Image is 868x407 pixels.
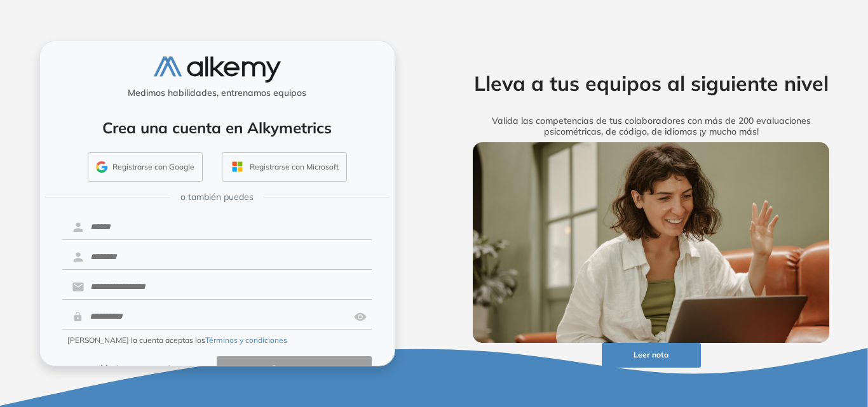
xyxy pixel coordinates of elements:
span: [PERSON_NAME] la cuenta aceptas los [67,335,287,346]
img: img-more-info [473,142,830,343]
button: Leer nota [602,343,701,368]
h5: Medimos habilidades, entrenamos equipos [45,88,390,98]
img: OUTLOOK_ICON [230,159,245,174]
img: GMAIL_ICON [96,161,107,173]
button: Términos y condiciones [205,335,287,346]
button: Registrarse con Microsoft [222,152,347,182]
img: asd [354,305,367,329]
h5: Valida las competencias de tus colaboradores con más de 200 evaluaciones psicométricas, de código... [453,116,850,137]
button: Registrarse con Google [88,152,203,182]
h2: Lleva a tus equipos al siguiente nivel [453,71,850,95]
button: Crear cuenta [217,356,372,381]
span: o también puedes [180,190,254,204]
iframe: Chat Widget [639,260,868,407]
img: logo-alkemy [154,57,281,83]
h4: Crea una cuenta en Alkymetrics [57,119,378,137]
button: Ya tengo cuenta [62,356,217,381]
div: Widget de chat [639,260,868,407]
